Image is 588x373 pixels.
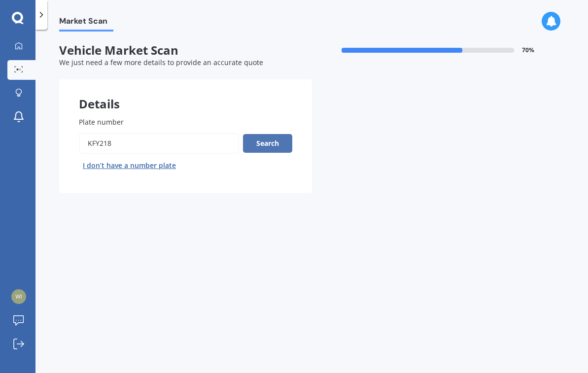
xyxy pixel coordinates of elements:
[59,43,312,58] span: Vehicle Market Scan
[11,289,26,304] img: a3af2d1fdddb4d2dd48b53a312baa1aa
[59,58,263,67] span: We just need a few more details to provide an accurate quote
[243,134,292,153] button: Search
[79,133,239,154] input: Enter plate number
[79,158,180,173] button: I don’t have a number plate
[59,16,113,30] span: Market Scan
[59,79,312,109] div: Details
[79,117,124,127] span: Plate number
[522,47,534,54] span: 70 %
